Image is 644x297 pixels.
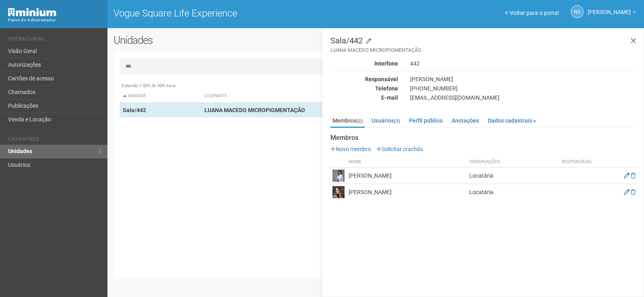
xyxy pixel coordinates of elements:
[324,76,404,83] div: Responsável
[324,85,404,92] div: Telefone
[369,115,402,127] a: Usuários(3)
[394,118,400,124] small: (3)
[631,172,636,179] a: Excluir membro
[404,60,644,67] div: 442
[588,10,636,16] a: [PERSON_NAME]
[404,94,644,101] div: [EMAIL_ADDRESS][DOMAIN_NAME]
[467,184,557,201] td: Locatária
[588,1,631,15] span: Nicolle Silva
[8,16,101,24] div: Painel do Administrador
[624,189,630,195] a: Editar membro
[330,146,371,152] a: Novo membro
[467,157,557,168] th: Observações
[114,34,325,46] h2: Unidades
[324,60,404,67] div: Interfone
[366,37,371,45] a: Modificar a unidade
[114,8,370,18] h1: Vogue Square Life Experience
[376,146,423,152] a: Solicitar crachás
[450,115,481,127] a: Anotações
[347,168,467,184] td: [PERSON_NAME]
[120,82,632,90] div: Exibindo 1-509 de 509 itens
[486,115,538,127] a: Dados cadastrais
[123,107,146,113] strong: Sala/442
[330,37,638,54] h3: Sala/442
[404,85,644,92] div: [PHONE_NUMBER]
[347,157,467,168] th: Nome
[624,172,630,179] a: Editar membro
[332,170,345,182] img: user.png
[204,107,305,113] strong: LUANA MACEDO MICROPIGMENTAÇÃO
[571,5,584,18] a: NS
[120,90,201,103] th: Unidade: activate to sort column descending
[324,94,404,101] div: E-mail
[332,186,345,198] img: user.png
[404,76,644,83] div: [PERSON_NAME]
[330,115,365,128] a: Membros(2)
[330,134,638,141] strong: Membros
[357,118,363,124] small: (2)
[330,47,638,54] small: LUANA MACEDO MICROPIGMENTAÇÃO
[201,90,428,103] th: Ocupante: activate to sort column ascending
[557,157,597,168] th: Responsável
[407,115,445,127] a: Perfil público
[467,168,557,184] td: Locatária
[631,189,636,195] a: Excluir membro
[8,8,56,16] img: Minium
[347,184,467,201] td: [PERSON_NAME]
[8,136,101,145] li: Cadastros
[505,10,559,16] a: Voltar para o portal
[8,36,101,45] li: Operacional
